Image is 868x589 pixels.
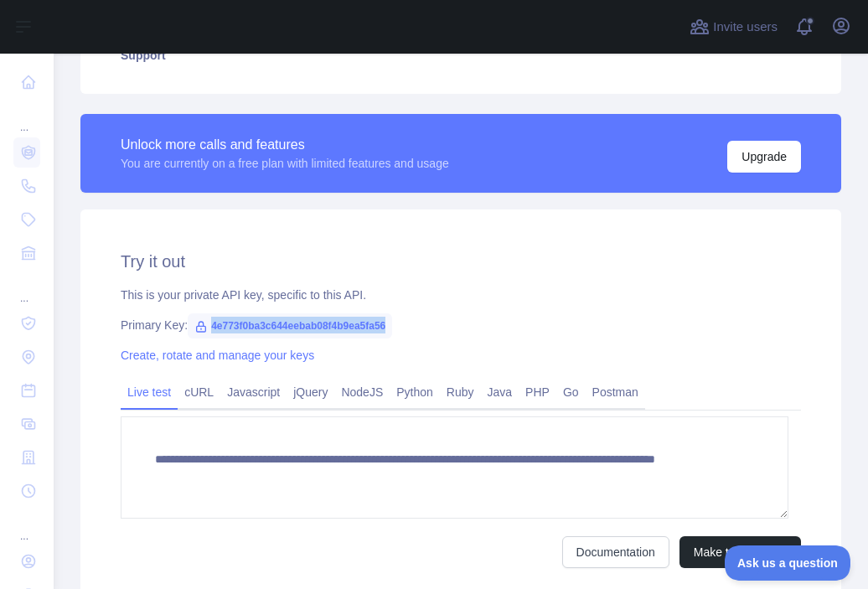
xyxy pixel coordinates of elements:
div: ... [13,509,40,543]
div: This is your private API key, specific to this API. [121,287,801,303]
div: You are currently on a free plan with limited features and usage [121,155,449,172]
a: jQuery [287,379,334,406]
a: Go [556,379,586,406]
a: Javascript [220,379,287,406]
span: 4e773f0ba3c644eebab08f4b9ea5fa56 [188,313,392,338]
a: Live test [121,379,178,406]
a: NodeJS [334,379,390,406]
a: Create, rotate and manage your keys [121,349,314,362]
span: Invite users [713,18,778,37]
a: Java [481,379,519,406]
button: Invite users [686,13,781,40]
button: Upgrade [727,141,801,173]
a: Postman [586,379,645,406]
a: Ruby [440,379,481,406]
iframe: Toggle Customer Support [725,545,851,581]
a: Python [390,379,440,406]
h2: Try it out [121,250,801,273]
button: Make test request [679,536,801,568]
div: ... [13,271,40,305]
div: Primary Key: [121,317,801,333]
a: Documentation [562,536,669,568]
a: Support [101,37,821,74]
a: cURL [178,379,220,406]
div: Unlock more calls and features [121,135,449,155]
div: ... [13,101,40,134]
a: PHP [519,379,556,406]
